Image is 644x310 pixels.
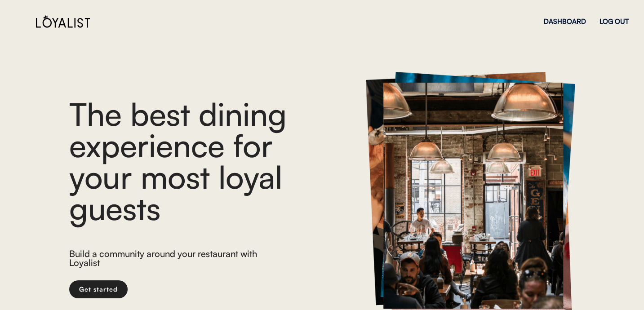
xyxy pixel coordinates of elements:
img: Loyalist%20Logo%20Black.svg [36,15,90,28]
div: DASHBOARD [544,18,586,25]
button: Get started [69,280,128,298]
div: The best dining experience for your most loyal guests [69,98,339,224]
div: LOG OUT [600,18,629,25]
div: Build a community around your restaurant with Loyalist [69,249,266,270]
